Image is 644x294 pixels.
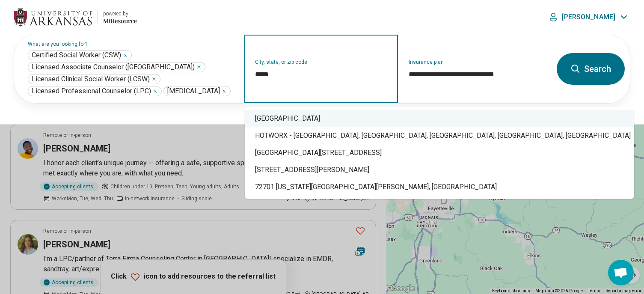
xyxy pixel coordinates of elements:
[245,144,634,161] div: [GEOGRAPHIC_DATA][STREET_ADDRESS]
[28,86,162,96] div: Licensed Professional Counselor (LPC)
[245,107,634,199] div: Suggestions
[167,87,220,95] span: [MEDICAL_DATA]
[103,10,137,18] div: powered by
[196,65,202,70] button: Licensed Associate Counselor (LAC)
[28,62,205,72] div: Licensed Associate Counselor (LAC)
[151,77,157,82] button: Licensed Clinical Social Worker (LCSW)
[32,87,151,95] span: Licensed Professional Counselor (LPC)
[28,42,234,47] label: What are you looking for?
[32,63,195,71] span: Licensed Associate Counselor ([GEOGRAPHIC_DATA])
[245,127,634,144] div: HOTWORX - [GEOGRAPHIC_DATA], [GEOGRAPHIC_DATA], [GEOGRAPHIC_DATA], [GEOGRAPHIC_DATA], [GEOGRAPHIC...
[557,53,625,85] button: Search
[32,75,150,83] span: Licensed Clinical Social Worker (LCSW)
[163,86,231,96] div: Psychologist
[245,178,634,196] div: 72701 [US_STATE][GEOGRAPHIC_DATA][PERSON_NAME], [GEOGRAPHIC_DATA]
[28,50,132,60] div: Certified Social Worker (CSW)
[245,110,634,127] div: [GEOGRAPHIC_DATA]
[14,7,92,27] img: University of Arkansas
[222,89,227,94] button: Psychologist
[245,161,634,178] div: [STREET_ADDRESS][PERSON_NAME]
[32,51,121,59] span: Certified Social Worker (CSW)
[123,53,128,58] button: Certified Social Worker (CSW)
[608,260,634,285] div: Open chat
[562,13,615,21] p: [PERSON_NAME]
[28,74,160,84] div: Licensed Clinical Social Worker (LCSW)
[153,89,158,94] button: Licensed Professional Counselor (LPC)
